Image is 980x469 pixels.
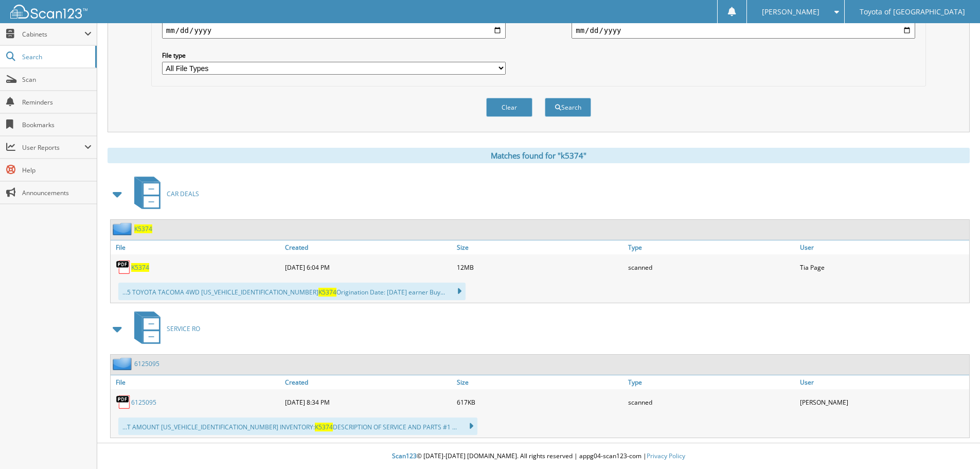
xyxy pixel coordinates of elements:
a: Privacy Policy [647,451,685,460]
div: © [DATE]-[DATE] [DOMAIN_NAME]. All rights reserved | appg04-scan123-com | [97,444,980,469]
a: File [111,240,282,254]
img: PDF.png [116,259,131,275]
input: start [162,22,506,39]
span: Scan [22,75,92,84]
a: User [797,375,969,389]
a: 6125095 [134,359,159,368]
button: Search [545,98,591,117]
span: Search [22,53,90,61]
a: Type [626,240,797,254]
span: [PERSON_NAME] [762,9,819,15]
span: SERVICE RO [167,324,200,333]
a: Created [282,375,454,389]
div: ...5 TOYOTA TACOMA 4WD [US_VEHICLE_IDENTIFICATION_NUMBER] Origination Date: [DATE] earner Buy... [118,283,466,300]
div: Matches found for "k5374" [108,148,970,163]
a: File [111,375,282,389]
img: folder2.png [113,357,134,370]
a: SERVICE RO [128,308,200,349]
a: K5374 [131,263,149,272]
div: 12MB [454,257,626,277]
span: Reminders [22,98,92,107]
span: Cabinets [22,30,84,39]
a: K5374 [134,224,152,233]
a: User [797,240,969,254]
button: Clear [486,98,532,117]
span: Help [22,166,92,175]
img: folder2.png [113,222,134,235]
a: Size [454,240,626,254]
label: File type [162,51,506,60]
div: ...T AMOUNT [US_VEHICLE_IDENTIFICATION_NUMBER] INVENTORY: DESCRIPTION OF SERVICE AND PARTS #1 ... [118,418,477,435]
a: CAR DEALS [128,173,199,214]
div: [PERSON_NAME] [797,392,969,412]
span: Scan123 [392,451,417,460]
span: Bookmarks [22,120,92,129]
div: [DATE] 6:04 PM [282,257,454,277]
span: CAR DEALS [167,189,199,198]
span: K5374 [318,288,336,297]
div: [DATE] 8:34 PM [282,392,454,412]
img: PDF.png [116,394,131,410]
a: Type [626,375,797,389]
div: 617KB [454,392,626,412]
span: Announcements [22,188,92,197]
iframe: Chat Widget [929,420,980,469]
a: Created [282,240,454,254]
div: scanned [626,257,797,277]
a: Size [454,375,626,389]
span: User Reports [22,143,84,152]
span: K5374 [315,423,333,431]
span: Toyota of [GEOGRAPHIC_DATA] [860,9,965,15]
input: end [572,22,915,39]
a: 6125095 [131,398,156,407]
div: Tia Page [797,257,969,277]
img: scan123-logo-white.svg [10,5,87,19]
div: scanned [626,392,797,412]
